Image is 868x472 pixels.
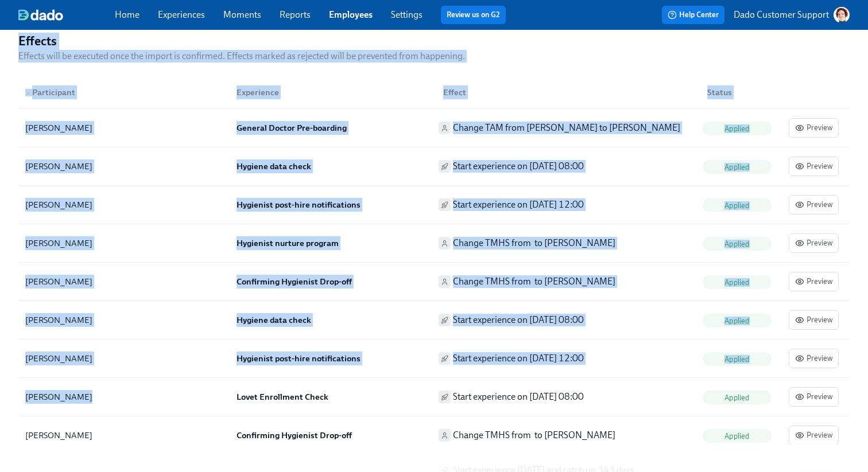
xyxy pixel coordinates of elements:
[668,9,719,21] span: Help Center
[795,161,832,172] span: Preview
[718,393,756,402] span: Applied
[237,353,361,364] strong: Hygienist post-hire notifications
[789,118,839,138] button: Preview
[18,9,115,21] a: dado
[734,9,829,21] p: Dado Customer Support
[453,429,615,442] p: Change TMHS from to [PERSON_NAME]
[223,9,261,20] a: Moments
[18,378,850,416] div: [PERSON_NAME]Lovet Enrollment CheckStart experience on [DATE] 08:00AppliedPreview
[25,198,223,212] div: [PERSON_NAME]
[227,81,434,104] div: Experience
[453,391,584,403] p: Start experience on [DATE] 08:00
[237,430,352,440] strong: Confirming Hygienist Drop-off
[453,352,584,365] p: Start experience on [DATE] 12:00
[795,237,832,249] span: Preview
[789,233,839,253] button: Preview
[698,81,784,104] div: Status
[789,426,839,445] button: Preview
[789,349,839,368] button: Preview
[795,353,832,364] span: Preview
[391,9,423,20] a: Settings
[21,85,227,99] div: Participant
[718,432,756,440] span: Applied
[718,317,756,325] span: Applied
[18,9,63,21] img: dado
[447,9,500,21] a: Review us on G2
[25,275,223,288] div: [PERSON_NAME]
[237,161,311,171] strong: Hygiene data check
[237,315,311,325] strong: Hygiene data check
[439,237,451,249] span: Change supporting actor
[280,9,311,20] a: Reports
[115,9,139,20] a: Home
[795,199,832,210] span: Preview
[734,7,850,23] button: Dado Customer Support
[18,33,465,50] h4: Effects
[718,163,756,171] span: Applied
[18,416,850,455] div: [PERSON_NAME]Confirming Hygienist Drop-offChange TMHS from to [PERSON_NAME]AppliedPreview
[232,85,434,99] div: Experience
[439,391,451,403] span: Enroll to experience
[662,6,724,24] button: Help Center
[25,90,31,96] span: ▲
[18,109,850,147] div: [PERSON_NAME]General Doctor Pre-boardingChange TAM from [PERSON_NAME] to [PERSON_NAME]AppliedPreview
[439,198,451,211] span: Enroll to experience
[25,236,223,250] div: [PERSON_NAME]
[453,237,615,249] p: Change TMHS from to [PERSON_NAME]
[795,276,832,287] span: Preview
[453,160,584,173] p: Start experience on [DATE] 08:00
[718,240,756,248] span: Applied
[453,314,584,326] p: Start experience on [DATE] 08:00
[795,391,832,403] span: Preview
[453,275,615,288] p: Change TMHS from to [PERSON_NAME]
[25,390,223,404] div: [PERSON_NAME]
[703,85,784,99] div: Status
[18,147,850,186] div: [PERSON_NAME]Hygiene data checkStart experience on [DATE] 08:00AppliedPreview
[439,85,698,99] div: Effect
[25,428,223,442] div: [PERSON_NAME]
[18,50,465,63] p: Effects will be executed once the import is confirmed. Effects marked as rejected will be prevent...
[329,9,373,20] a: Employees
[439,352,451,365] span: Enroll to experience
[789,195,839,214] button: Preview
[789,387,839,407] button: Preview
[18,301,850,340] div: [PERSON_NAME]Hygiene data checkStart experience on [DATE] 08:00AppliedPreview
[439,160,451,173] span: Enroll to experience
[18,263,850,301] div: [PERSON_NAME]Confirming Hygienist Drop-offChange TMHS from to [PERSON_NAME]AppliedPreview
[834,7,850,23] img: AATXAJw-nxTkv1ws5kLOi-TQIsf862R-bs_0p3UQSuGH=s96-c
[789,272,839,291] button: Preview
[25,352,223,365] div: [PERSON_NAME]
[718,201,756,210] span: Applied
[453,198,584,211] p: Start experience on [DATE] 12:00
[237,123,347,133] strong: General Doctor Pre-boarding
[158,9,205,20] a: Experiences
[718,124,756,133] span: Applied
[718,278,756,287] span: Applied
[789,310,839,330] button: Preview
[25,313,223,327] div: [PERSON_NAME]
[439,275,451,288] span: Change supporting actor
[21,81,227,104] div: ▲Participant
[434,81,698,104] div: Effect
[795,430,832,441] span: Preview
[718,355,756,364] span: Applied
[439,314,451,326] span: Enroll to experience
[439,429,451,442] span: Change supporting actor
[25,121,223,135] div: [PERSON_NAME]
[795,314,832,326] span: Preview
[453,122,680,134] p: Change TAM from [PERSON_NAME] to [PERSON_NAME]
[237,238,339,248] strong: Hygienist nurture program
[237,200,361,210] strong: Hygienist post-hire notifications
[795,122,832,134] span: Preview
[18,340,850,378] div: [PERSON_NAME]Hygienist post-hire notificationsStart experience on [DATE] 12:00AppliedPreview
[439,122,451,134] span: Change supporting actor
[237,392,328,402] strong: Lovet Enrollment Check
[789,157,839,176] button: Preview
[237,276,352,287] strong: Confirming Hygienist Drop-off
[441,6,506,24] button: Review us on G2
[18,224,850,263] div: [PERSON_NAME]Hygienist nurture programChange TMHS from to [PERSON_NAME]AppliedPreview
[25,159,223,173] div: [PERSON_NAME]
[18,186,850,224] div: [PERSON_NAME]Hygienist post-hire notificationsStart experience on [DATE] 12:00AppliedPreview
